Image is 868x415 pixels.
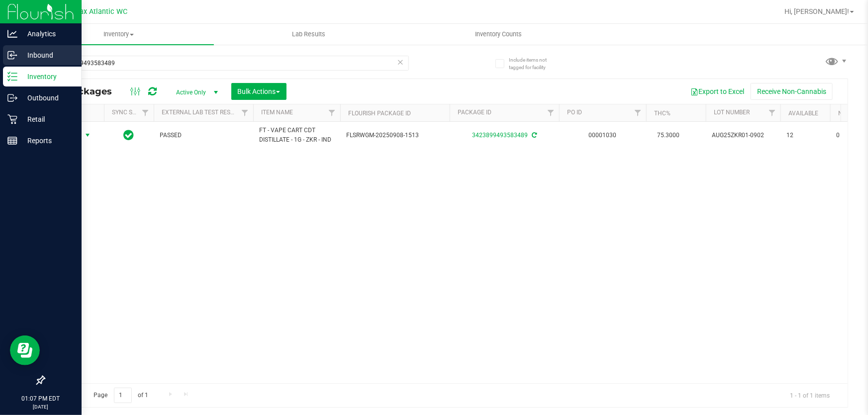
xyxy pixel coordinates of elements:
p: 01:07 PM EDT [4,394,77,403]
span: select [82,128,94,142]
span: Clear [397,56,404,69]
a: Package ID [458,109,491,116]
span: FT - VAPE CART CDT DISTILLATE - 1G - ZKR - IND [259,126,334,145]
a: Filter [237,104,253,121]
span: Page of 1 [85,388,157,403]
span: Include items not tagged for facility [509,56,559,71]
span: 75.3000 [652,128,684,143]
a: Inventory [24,24,214,45]
span: FLSRWGM-20250908-1513 [346,131,444,140]
span: All Packages [52,86,122,97]
span: Sync from Compliance System [530,132,537,139]
a: Sync Status [112,109,150,116]
span: Bulk Actions [238,87,280,95]
span: PASSED [160,131,247,140]
a: Lab Results [214,24,404,45]
p: Reports [17,135,77,147]
span: Inventory [24,30,214,39]
a: Lot Number [714,109,750,116]
a: 3423899493583489 [472,132,528,139]
span: Hi, [PERSON_NAME]! [784,7,849,15]
a: Flourish Package ID [348,110,411,117]
a: Filter [630,104,646,121]
a: Filter [324,104,340,121]
span: Jax Atlantic WC [76,7,127,16]
a: Filter [764,104,780,121]
a: Filter [137,104,154,121]
a: PO ID [567,109,582,116]
p: Analytics [17,28,77,40]
a: 00001030 [589,132,617,139]
inline-svg: Analytics [7,29,17,39]
button: Export to Excel [684,83,751,100]
p: Inventory [17,71,77,83]
button: Receive Non-Cannabis [751,83,833,100]
span: 1 - 1 of 1 items [782,388,838,403]
a: External Lab Test Result [162,109,240,116]
span: Inventory Counts [462,30,536,39]
span: In Sync [124,128,134,142]
inline-svg: Inbound [7,50,17,60]
button: Bulk Actions [231,83,287,100]
p: Retail [17,113,77,125]
inline-svg: Outbound [7,93,17,103]
a: Filter [543,104,559,121]
span: Lab Results [279,30,339,39]
input: Search Package ID, Item Name, SKU, Lot or Part Number... [44,56,409,71]
span: AUG25ZKR01-0902 [712,131,774,140]
p: Inbound [17,49,77,61]
a: Inventory Counts [404,24,594,45]
span: 12 [786,131,824,140]
p: [DATE] [4,403,77,411]
a: Item Name [261,109,293,116]
input: 1 [114,388,132,403]
a: Available [788,110,818,117]
iframe: Resource center [10,335,40,365]
inline-svg: Reports [7,136,17,146]
inline-svg: Retail [7,114,17,124]
inline-svg: Inventory [7,72,17,82]
p: Outbound [17,92,77,104]
a: THC% [654,110,671,117]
